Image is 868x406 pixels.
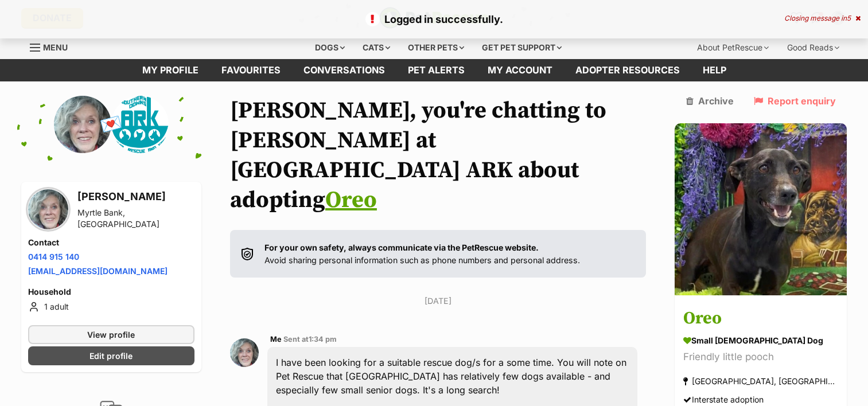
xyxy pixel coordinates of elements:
a: conversations [292,59,396,81]
div: Myrtle Bank, [GEOGRAPHIC_DATA] [77,207,194,230]
img: Southern Downs ARK profile pic [111,96,169,153]
div: Good Reads [779,36,847,59]
img: Amanda Monteith profile pic [28,189,68,229]
div: Friendly little pooch [683,349,838,365]
p: Avoid sharing personal information such as phone numbers and personal address. [264,241,580,266]
div: Cats [355,36,398,59]
div: small [DEMOGRAPHIC_DATA] Dog [683,334,838,346]
a: Archive [686,96,734,106]
div: About PetRescue [689,36,777,59]
p: Logged in successfully. [11,11,857,27]
img: Amanda Monteith profile pic [230,338,259,367]
img: Oreo [675,123,847,295]
span: Menu [43,42,68,52]
span: Edit profile [89,350,133,362]
strong: For your own safety, always communicate via the PetRescue website. [264,243,539,252]
div: [GEOGRAPHIC_DATA], [GEOGRAPHIC_DATA] [683,373,838,389]
a: 0414 915 140 [28,252,79,261]
a: My profile [131,59,210,81]
h3: [PERSON_NAME] [77,189,194,205]
div: Closing message in [784,14,861,22]
span: 💌 [98,112,124,136]
span: Me [270,335,282,343]
h1: [PERSON_NAME], you're chatting to [PERSON_NAME] at [GEOGRAPHIC_DATA] ARK about adopting [230,96,647,215]
div: Dogs [307,36,353,59]
h4: Household [28,286,194,298]
a: Report enquiry [754,96,836,106]
span: View profile [87,329,135,341]
h4: Contact [28,237,194,248]
img: Amanda Monteith profile pic [54,96,111,153]
div: Get pet support [474,36,570,59]
a: Favourites [210,59,292,81]
span: 1:34 pm [309,335,337,343]
li: 1 adult [28,300,194,314]
a: [EMAIL_ADDRESS][DOMAIN_NAME] [28,266,168,276]
a: My account [476,59,564,81]
span: Sent at [283,335,337,343]
a: Adopter resources [564,59,691,81]
a: Help [691,59,738,81]
a: Pet alerts [396,59,476,81]
a: View profile [28,325,194,344]
div: Other pets [400,36,472,59]
a: Oreo [325,186,377,214]
a: Edit profile [28,346,194,365]
h3: Oreo [683,306,838,331]
span: 5 [847,14,851,22]
a: Menu [30,36,76,57]
p: [DATE] [230,295,647,307]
